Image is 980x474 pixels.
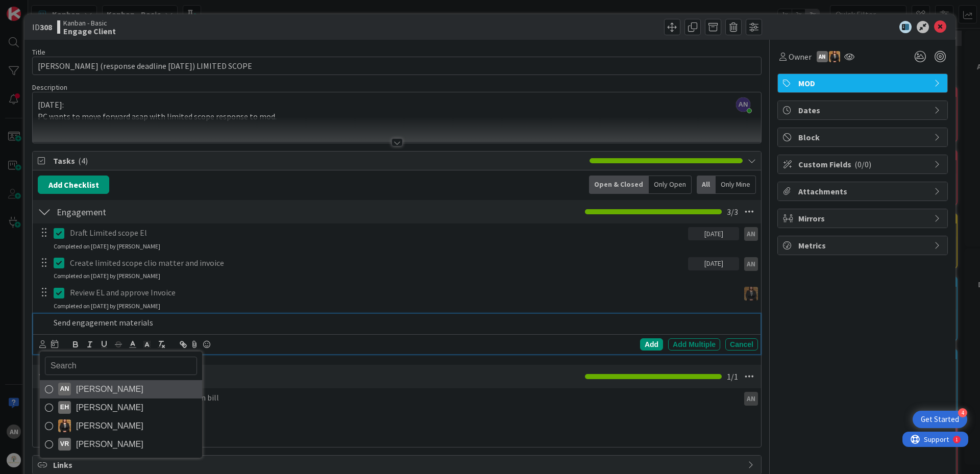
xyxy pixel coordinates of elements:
[589,176,649,194] div: Open & Closed
[854,159,871,169] span: ( 0/0 )
[789,51,812,63] span: Owner
[921,414,959,425] div: Get Started
[76,437,143,452] span: [PERSON_NAME]
[53,4,56,12] div: 1
[54,242,160,251] div: Completed on [DATE] by [PERSON_NAME]
[58,401,71,414] div: EH
[798,185,929,197] span: Attachments
[54,302,160,311] div: Completed on [DATE] by [PERSON_NAME]
[725,338,758,351] div: Cancel
[640,338,663,351] div: Add
[63,27,116,35] b: Engage Client
[32,47,45,57] label: Title
[798,212,929,224] span: Mirrors
[727,206,738,218] span: 3 / 3
[21,2,46,14] span: Support
[736,97,750,112] span: AN
[649,176,692,194] div: Only Open
[38,176,109,194] button: Add Checklist
[798,239,929,252] span: Metrics
[32,21,52,33] span: ID
[668,338,720,351] div: Add Multiple
[40,380,202,398] a: AN[PERSON_NAME]
[716,176,756,194] div: Only Mine
[744,287,758,301] img: KS
[913,411,967,428] div: Open Get Started checklist, remaining modules: 4
[958,408,967,417] div: 4
[45,357,197,375] input: Search
[744,392,758,406] div: AN
[76,400,143,415] span: [PERSON_NAME]
[688,227,739,240] div: [DATE]
[58,419,71,432] img: KS
[58,438,71,451] div: VR
[53,203,283,221] input: Add Checklist...
[53,155,584,167] span: Tasks
[63,19,116,27] span: Kanban - Basic
[38,111,756,122] p: PC wants to move forward asap with limited scope response to mod.
[32,57,762,75] input: type card name here...
[688,257,739,270] div: [DATE]
[70,257,684,269] p: Create limited scope clio matter and invoice
[798,158,929,170] span: Custom Fields
[58,383,71,395] div: AN
[744,227,758,241] div: AN
[76,382,143,397] span: [PERSON_NAME]
[798,104,929,116] span: Dates
[70,227,684,239] p: Draft Limited scope El
[40,435,202,454] a: VR[PERSON_NAME]
[70,287,735,298] p: Review EL and approve Invoice
[76,418,143,434] span: [PERSON_NAME]
[744,257,758,271] div: AN
[798,77,929,89] span: MOD
[817,51,828,62] div: AN
[70,392,735,404] p: create Clio matter + send consultation bill
[38,99,756,111] p: [DATE]:
[40,417,202,435] a: KS[PERSON_NAME]
[829,51,840,62] img: KS
[54,317,754,329] p: Send engagement materials
[54,271,160,281] div: Completed on [DATE] by [PERSON_NAME]
[40,22,52,32] b: 308
[798,131,929,143] span: Block
[32,83,67,92] span: Description
[697,176,716,194] div: All
[727,370,738,383] span: 1 / 1
[53,459,743,471] span: Links
[40,398,202,417] a: EH[PERSON_NAME]
[78,156,88,166] span: ( 4 )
